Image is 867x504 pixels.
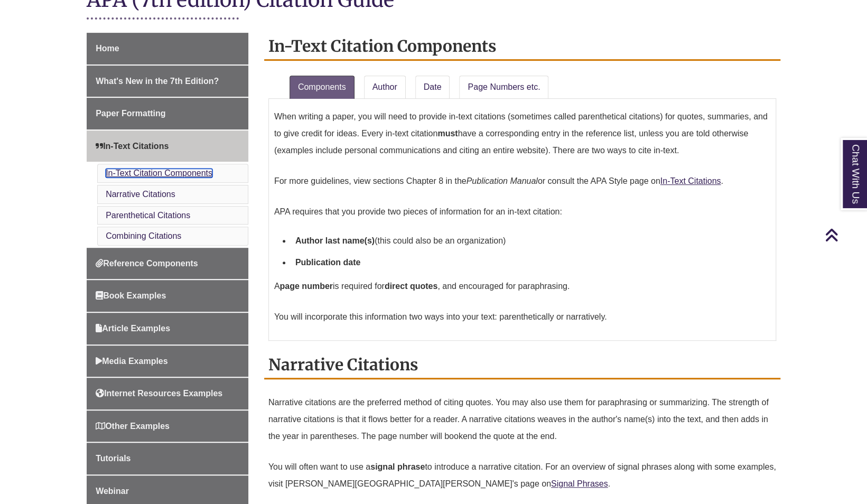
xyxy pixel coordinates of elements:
[660,176,721,185] a: In-Text Citations
[96,324,170,333] span: Article Examples
[264,33,780,61] h2: In-Text Citation Components
[274,104,770,163] p: When writing a paper, you will need to provide in-text citations (sometimes called parenthetical ...
[415,76,450,99] a: Date
[96,422,170,431] span: Other Examples
[437,129,458,138] strong: must
[87,130,248,162] a: In-Text Citations
[467,176,538,185] em: Publication Manual
[96,357,168,366] span: Media Examples
[96,389,222,398] span: Internet Resources Examples
[295,258,361,267] strong: Publication date
[96,77,219,86] span: What's New in the 7th Edition?
[96,44,119,53] span: Home
[268,454,776,497] p: You will often want to use a to introduce a narrative citation. For an overview of signal phrases...
[87,313,248,344] a: Article Examples
[87,410,248,442] a: Other Examples
[106,169,212,178] a: In-Text Citation Components
[459,76,548,99] a: Page Numbers etc.
[96,291,166,300] span: Book Examples
[96,487,129,496] span: Webinar
[295,236,375,245] strong: Author last name(s)
[87,280,248,312] a: Book Examples
[274,304,770,330] p: You will incorporate this information two ways into your text: parenthetically or narratively.
[87,248,248,279] a: Reference Components
[106,211,190,220] a: Parenthetical Citations
[825,228,864,242] a: Back to Top
[279,282,332,291] strong: page number
[87,98,248,129] a: Paper Formatting
[291,230,770,252] li: (this could also be an organization)
[96,454,130,463] span: Tutorials
[96,259,198,268] span: Reference Components
[87,33,248,64] a: Home
[96,142,169,151] span: In-Text Citations
[268,390,776,449] p: Narrative citations are the preferred method of citing quotes. You may also use them for paraphra...
[290,76,355,99] a: Components
[364,76,406,99] a: Author
[106,190,175,199] a: Narrative Citations
[87,378,248,409] a: Internet Resources Examples
[385,282,437,291] strong: direct quotes
[96,109,165,118] span: Paper Formatting
[87,346,248,377] a: Media Examples
[264,351,780,379] h2: Narrative Citations
[87,66,248,97] a: What's New in the 7th Edition?
[370,462,425,471] strong: signal phrase
[106,231,181,240] a: Combining Citations
[87,443,248,474] a: Tutorials
[274,169,770,194] p: For more guidelines, view sections Chapter 8 in the or consult the APA Style page on .
[274,199,770,225] p: APA requires that you provide two pieces of information for an in-text citation:
[551,479,608,488] a: Signal Phrases
[274,274,770,299] p: A is required for , and encouraged for paraphrasing.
